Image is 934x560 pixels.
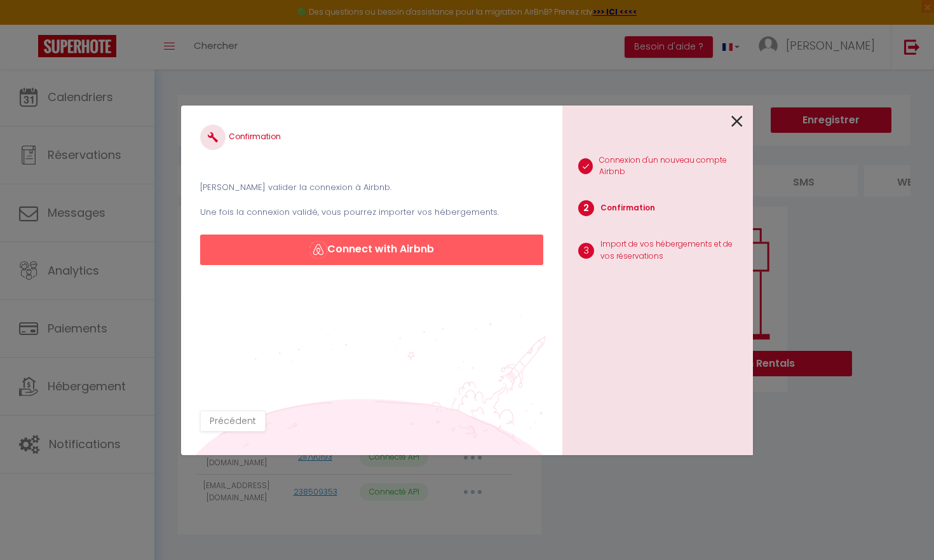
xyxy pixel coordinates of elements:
p: Import de vos hébergements et de vos réservations [600,238,743,263]
span: 2 [578,200,594,216]
p: Une fois la connexion validé, vous pourrez importer vos hébergements. [200,206,543,219]
h4: Confirmation [200,125,543,150]
p: [PERSON_NAME] valider la connexion à Airbnb. [200,181,543,194]
span: 3 [578,243,594,259]
button: Connect with Airbnb [200,235,543,265]
p: Confirmation [600,202,655,214]
button: Précédent [200,411,266,432]
p: Connexion d'un nouveau compte Airbnb [599,154,743,179]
